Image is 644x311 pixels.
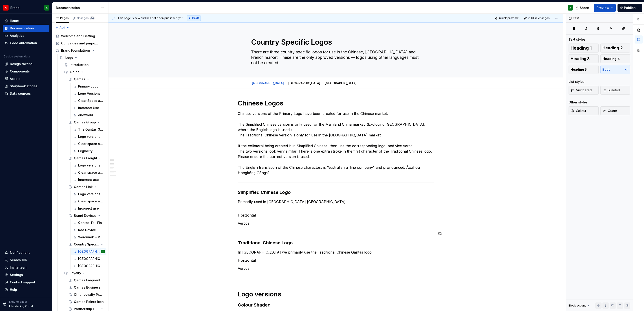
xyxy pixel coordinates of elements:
button: Notifications [3,249,49,256]
a: The Qantas Group logo [71,126,106,133]
div: Qantas Link [74,185,93,189]
button: Preview [594,4,616,12]
button: Heading 5 [569,65,599,74]
p: Chinese versions of the Primary Logo have been created for use in the Chinese market. The Simplif... [238,111,434,175]
p: New release! [9,300,27,304]
div: Wordmark + Roo [78,235,104,239]
button: Publish changes [522,15,552,21]
a: Clear space and minimum size [71,140,106,147]
h3: Traditional Chinese Logo [238,240,434,246]
div: A [102,249,104,254]
div: [GEOGRAPHIC_DATA] [323,78,358,88]
a: Logo Versions [71,90,106,97]
a: Design tokens [3,60,49,68]
div: Clear space and minimum size [78,170,104,175]
a: Logo versions [71,191,106,198]
img: 6b187050-a3ed-48aa-8485-808e17fcee26.png [3,5,9,11]
div: The Qantas Group logo [78,127,104,132]
div: Logo versions [78,192,100,196]
div: Pages [56,16,69,20]
div: Country Specific Logos [74,242,99,247]
button: Search ⌘K [3,256,49,264]
div: Legibility [78,149,93,153]
a: Analytics [3,32,49,39]
a: Qantas Link [67,183,106,191]
span: Heading 5 [571,67,587,72]
div: Logo Versions [78,91,101,96]
span: Add [60,26,65,29]
a: Qantas [67,76,106,83]
span: Quick preview [499,16,518,20]
button: Heading 2 [600,44,631,53]
div: [GEOGRAPHIC_DATA] [250,78,286,88]
button: Help [3,286,49,293]
a: Storybook stories [3,83,49,90]
p: Horizontal [238,258,434,263]
a: [GEOGRAPHIC_DATA] [71,262,106,269]
div: Qantas Frequent Flyer logo [74,278,104,283]
div: Logo versions [78,163,100,168]
p: Introducing Portal [9,304,33,308]
div: Logo [65,55,73,60]
a: Data sources [3,90,49,97]
a: Settings [3,271,49,278]
a: Welcome and Getting Started [54,33,106,40]
div: Text styles [569,37,586,42]
div: Invite team [10,265,27,270]
div: Qantas Freight [74,156,97,160]
div: Welcome and Getting Started [61,34,98,38]
div: Design system data [4,55,30,58]
a: [GEOGRAPHIC_DATA] [325,81,357,85]
button: Heading 4 [600,54,631,63]
div: A [46,6,48,10]
a: Qantas Points Icon [67,298,106,305]
div: Documentation [10,26,34,31]
span: Numbered [571,88,592,92]
div: Code automation [10,41,37,45]
div: oneworld [78,113,93,117]
a: Country Specific Logos [67,241,106,248]
div: Other Loyalty Products [74,292,104,297]
div: Data sources [10,91,31,96]
div: Airline [62,68,106,76]
div: Clear space and minimum size [78,142,104,146]
div: Components [10,69,30,74]
div: Qantas Business Rewards [74,285,104,290]
a: Our values and purpose [54,40,106,47]
span: Share [580,6,589,10]
div: Design tokens [10,62,33,66]
a: [GEOGRAPHIC_DATA] [288,81,320,85]
div: Incorrect use [78,177,99,182]
div: Brand Foundations [54,47,106,54]
a: Incorrect Use [71,104,106,112]
div: Brand Devices [74,213,97,218]
div: Qantas [74,77,85,81]
div: Logo versions [78,134,100,139]
a: Clear Space and Minimum Size [71,97,106,104]
button: Add [54,24,71,31]
div: Settings [10,273,23,277]
button: Bulleted [600,86,631,95]
div: A [569,6,571,10]
div: Block actions [569,304,586,307]
a: Code automation [3,39,49,47]
button: Callout [569,106,599,115]
span: Heading 1 [571,46,592,50]
a: Logo versions [71,133,106,140]
div: Notifications [10,250,30,255]
a: Wordmark + Roo [71,234,106,241]
button: Publish [618,4,642,12]
div: Incorrect use [78,206,99,211]
h3: Simplified Chinese Logo [238,189,434,195]
p: Primarily used in [GEOGRAPHIC_DATA] [GEOGRAPHIC_DATA]. [238,199,434,210]
a: Qantas Group [67,119,106,126]
span: Heading 2 [602,46,623,50]
a: Clear space and minimum size [71,198,106,205]
button: Quote [600,106,631,115]
span: Callout [571,109,586,113]
div: Incorrect Use [78,106,99,110]
div: Block actions [569,302,590,309]
a: Qantas Tail Fin [71,219,106,226]
h1: Chinese Logos [238,99,434,107]
p: Vertical [238,266,434,271]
